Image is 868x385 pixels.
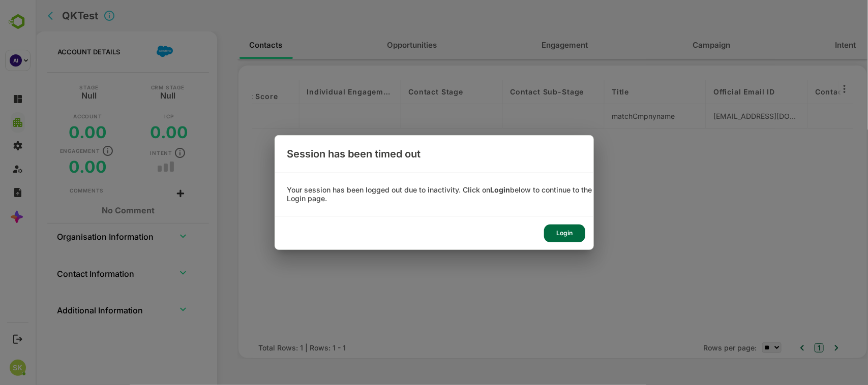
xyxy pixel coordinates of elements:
span: Engagement [506,39,553,52]
h5: 0.00 [33,122,71,142]
h5: Null [125,90,140,98]
p: ICP [129,114,138,119]
span: Rows per page: [668,342,722,353]
button: 1 [779,343,788,352]
p: CRM Stage [115,85,149,90]
div: [EMAIL_ADDRESS][DOMAIN_NAME] [678,111,765,121]
div: full width tabs example [202,31,832,59]
p: Intent [114,150,137,155]
span: Intent [800,39,821,52]
p: Stage [44,85,63,90]
span: Contacts [214,39,247,52]
h5: 0.00 [33,157,71,177]
span: Contact Stage [373,87,428,96]
span: Individual Engagement Level [271,87,358,96]
h5: Null [46,90,61,98]
b: Login [491,185,511,194]
th: Organisation Information [21,223,130,248]
span: Title [576,87,593,96]
table: collapsible table [21,223,165,334]
div: Your session has been logged out due to inactivity. Click on below to continue to the Login page. [275,186,593,203]
p: Account [38,114,67,119]
th: Contact Information [21,261,130,285]
h2: QKTest [26,10,63,22]
button: back [10,8,25,23]
p: Account Details [22,48,84,56]
span: Opportunities [352,39,402,52]
div: Comments [34,187,68,195]
img: salesforce.png [121,43,137,59]
button: back [2,33,2,332]
button: expand row [140,265,155,280]
div: matchCmpnyname [576,111,663,121]
div: Login [544,224,585,242]
button: expand row [140,302,155,317]
p: Engagement [24,148,65,153]
span: Campaign [657,39,695,52]
th: Additional Information [21,297,130,322]
span: Contact Role [780,87,829,96]
div: Total Rows: 1 | Rows: 1 - 1 [223,342,310,353]
div: Session has been timed out [275,136,593,172]
h1: No Comment [34,206,152,215]
span: Official Email ID [678,87,739,96]
span: Contact Sub-Stage [474,87,548,96]
h5: 0.00 [114,122,153,142]
svg: Click to close Account details panel [68,10,80,22]
button: expand row [140,229,155,244]
button: trend [140,165,143,168]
